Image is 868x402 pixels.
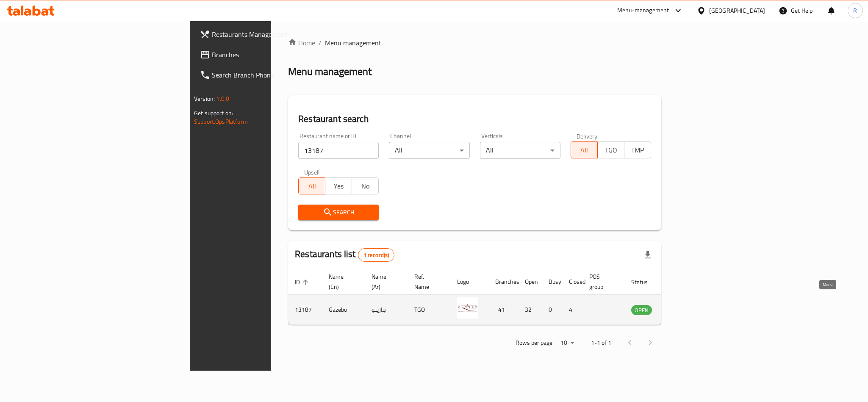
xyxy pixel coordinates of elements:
[562,269,582,295] th: Closed
[853,6,857,15] span: R
[389,142,469,159] div: All
[325,38,381,48] span: Menu management
[355,180,375,192] span: No
[480,142,560,159] div: All
[597,141,624,158] button: TGO
[194,93,215,104] span: Version:
[194,108,233,119] span: Get support on:
[414,272,440,292] span: Ref. Name
[365,295,408,325] td: جازيبو
[488,295,518,325] td: 41
[212,29,328,39] span: Restaurants Management
[577,133,598,139] label: Delivery
[329,180,349,192] span: Yes
[638,245,658,265] div: Export file
[329,272,355,292] span: Name (En)
[574,144,594,156] span: All
[358,251,394,259] span: 1 record(s)
[193,24,335,44] a: Restaurants Management
[542,295,562,325] td: 0
[298,113,651,125] h2: Restaurant search
[557,337,577,349] div: Rows per page:
[562,295,582,325] td: 4
[624,141,651,158] button: TMP
[518,295,542,325] td: 32
[288,269,698,325] table: enhanced table
[288,38,661,48] nav: breadcrumb
[589,272,614,292] span: POS group
[194,116,248,127] a: Support.OpsPlatform
[457,297,478,319] img: Gazebo
[631,305,652,315] span: OPEN
[193,65,335,85] a: Search Branch Phone
[488,269,518,295] th: Branches
[298,205,379,220] button: Search
[212,70,328,80] span: Search Branch Phone
[295,277,311,287] span: ID
[518,269,542,295] th: Open
[305,207,372,218] span: Search
[212,50,328,60] span: Branches
[322,295,365,325] td: Gazebo
[542,269,562,295] th: Busy
[295,248,394,262] h2: Restaurants list
[408,295,450,325] td: TGO
[516,338,554,348] p: Rows per page:
[601,144,621,156] span: TGO
[709,6,765,15] div: [GEOGRAPHIC_DATA]
[372,272,397,292] span: Name (Ar)
[591,338,611,348] p: 1-1 of 1
[628,144,648,156] span: TMP
[325,177,352,194] button: Yes
[216,93,229,104] span: 1.0.0
[352,177,379,194] button: No
[450,269,488,295] th: Logo
[571,141,598,158] button: All
[631,277,659,287] span: Status
[302,180,322,192] span: All
[298,142,379,159] input: Search for restaurant name or ID..
[193,44,335,65] a: Branches
[358,248,395,262] div: Total records count
[304,169,320,175] label: Upsell
[617,6,669,16] div: Menu-management
[298,177,325,194] button: All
